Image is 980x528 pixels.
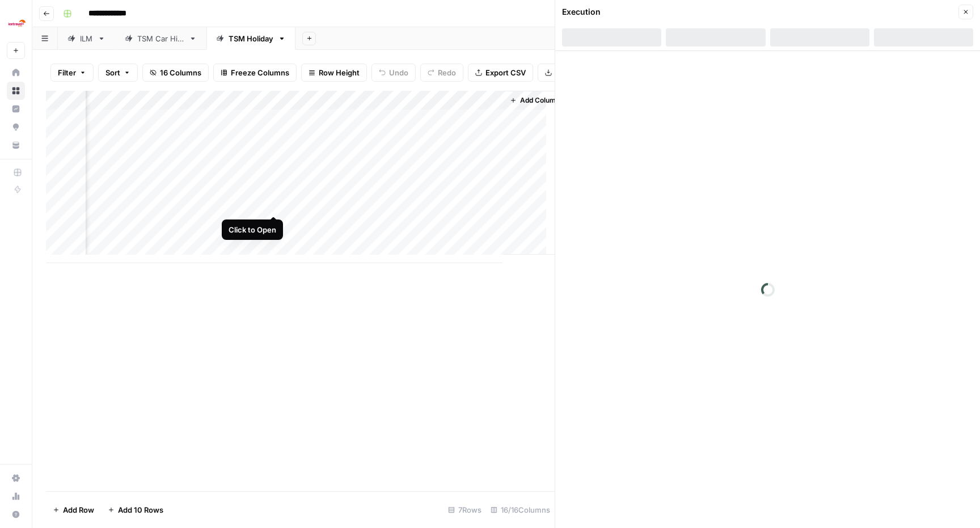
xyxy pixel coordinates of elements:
a: Browse [7,82,25,100]
span: Redo [438,67,456,78]
a: ILM [58,27,115,50]
a: Usage [7,487,25,505]
span: Undo [389,67,408,78]
span: Export CSV [485,67,526,78]
button: Workspace: Ice Travel Group [7,9,25,37]
button: Redo [420,64,463,82]
button: Freeze Columns [213,64,297,82]
img: Ice Travel Group Logo [7,13,27,33]
button: 16 Columns [142,64,209,82]
div: Execution [562,6,601,18]
span: Add Row [63,504,94,516]
a: Settings [7,469,25,487]
button: Help + Support [7,505,25,523]
span: Filter [58,67,76,78]
a: TSM Holiday [206,27,295,50]
div: TSM Car Hire [137,33,184,44]
button: Add 10 Rows [101,501,170,519]
div: 16/16 Columns [486,501,555,519]
div: ILM [80,33,93,44]
button: Add Row [46,501,101,519]
span: Sort [105,67,120,78]
button: Undo [371,64,416,82]
div: 7 Rows [443,501,486,519]
a: Home [7,64,25,82]
div: TSM Holiday [229,33,273,44]
button: Sort [98,64,138,82]
span: Row Height [319,67,360,78]
a: Insights [7,100,25,118]
button: Filter [50,64,94,82]
a: Opportunities [7,118,25,136]
span: Freeze Columns [231,67,289,78]
a: Your Data [7,136,25,154]
button: Add Column [505,93,564,108]
span: 16 Columns [160,67,201,78]
button: Export CSV [468,64,533,82]
a: TSM Car Hire [115,27,206,50]
span: Add 10 Rows [118,504,163,516]
button: Row Height [301,64,367,82]
span: Add Column [520,95,560,105]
